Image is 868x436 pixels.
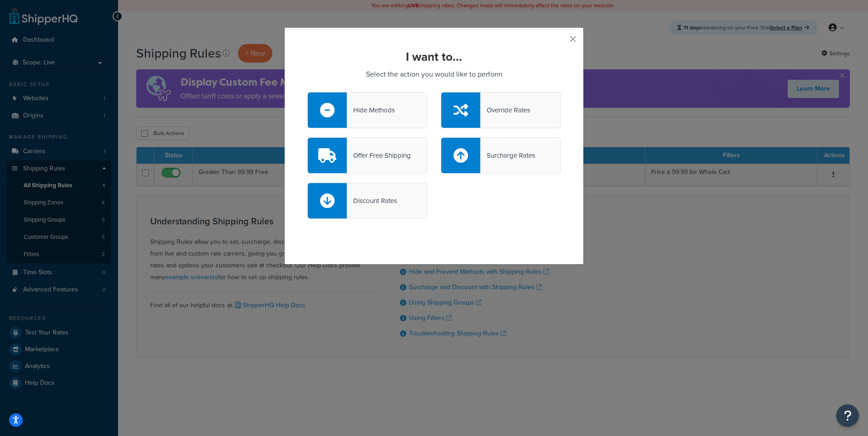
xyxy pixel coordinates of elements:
div: Surcharge Rates [480,149,535,162]
strong: I want to... [406,48,462,65]
button: Open Resource Center [836,404,859,427]
div: Override Rates [480,104,530,116]
div: Offer Free Shipping [347,149,411,162]
div: Hide Methods [347,104,395,116]
div: Discount Rates [347,194,397,207]
p: Select the action you would like to perform [307,68,561,81]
